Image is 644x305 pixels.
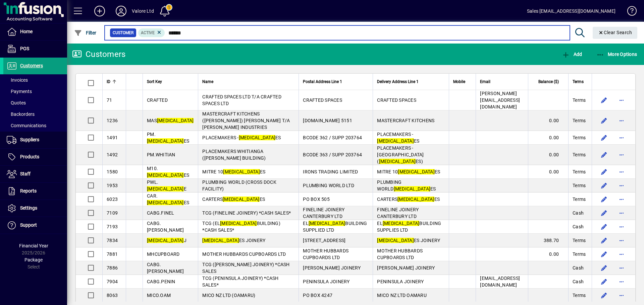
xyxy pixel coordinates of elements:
[303,207,344,219] span: FINELINE JOINERY CANTERBURY LTD
[202,210,291,216] span: TCG (FINELINE JOINERY) *CASH SALES*
[147,238,184,243] em: [MEDICAL_DATA]
[573,210,584,216] span: Cash
[595,48,639,60] button: More Options
[147,200,184,205] em: [MEDICAL_DATA]
[303,97,342,103] span: CRAFTED SPACES
[303,221,367,233] span: EL BUILDING SUPPLIED LTD
[377,169,440,174] span: MITRE 10 ES
[7,77,28,83] span: Invoices
[377,179,436,192] span: PLUMBING WORLD ES
[20,137,39,142] span: Suppliers
[202,169,265,174] span: MITRE 10 ES
[398,169,435,174] em: [MEDICAL_DATA]
[573,182,586,189] span: Terms
[132,6,154,16] div: Valore Ltd
[107,118,118,123] span: 1236
[3,132,67,148] a: Suppliers
[147,186,184,192] em: [MEDICAL_DATA]
[107,279,118,284] span: 7904
[303,279,350,284] span: PENINSULA JOINERY
[599,262,609,273] button: Edit
[202,78,294,85] div: Name
[616,95,627,105] button: More options
[147,210,174,216] span: CABG.FINEL
[573,264,584,271] span: Cash
[147,97,168,103] span: CRAFTED
[622,1,636,23] a: Knowledge Base
[19,243,48,248] span: Financial Year
[239,135,276,140] em: [MEDICAL_DATA]
[528,131,568,145] td: 0.00
[20,46,29,51] span: POS
[202,238,265,243] span: ES JOINERY
[223,197,260,202] em: [MEDICAL_DATA]
[107,238,118,243] span: 7834
[598,30,632,35] span: Clear Search
[3,74,67,86] a: Invoices
[3,108,67,120] a: Backorders
[303,238,345,243] span: [STREET_ADDRESS]
[616,208,627,218] button: More options
[107,251,118,257] span: 7881
[453,78,465,85] span: Mobile
[593,27,638,39] button: Clear
[147,251,180,257] span: MHCUPBOARD
[528,145,568,165] td: 0.00
[596,52,637,57] span: More Options
[616,290,627,301] button: More options
[141,30,155,35] span: Active
[147,78,162,85] span: Sort Key
[616,194,627,205] button: More options
[138,28,165,37] mat-chip: Activation Status: Active
[20,171,31,176] span: Staff
[573,237,586,244] span: Terms
[616,262,627,273] button: More options
[202,149,266,161] span: PLACEMAKERS WHITIANGA ([PERSON_NAME] BUILDING)
[616,180,627,191] button: More options
[377,78,419,85] span: Delivery Address Line 1
[377,248,423,260] span: MOTHER HUBBARDS CUPBOARDS LTD
[599,180,609,191] button: Edit
[303,169,358,174] span: IRONS TRADING LIMITED
[599,208,609,218] button: Edit
[157,118,194,123] em: [MEDICAL_DATA]
[107,197,118,202] span: 6023
[377,145,424,164] span: PLACEMAKERS - [GEOGRAPHIC_DATA]( ES)
[573,78,584,85] span: Terms
[480,91,520,109] span: [PERSON_NAME][EMAIL_ADDRESS][DOMAIN_NAME]
[7,89,32,94] span: Payments
[377,132,419,144] span: PLACEMAKERS - ES
[3,183,67,200] a: Reports
[223,169,260,174] em: [MEDICAL_DATA]
[599,221,609,232] button: Edit
[3,120,67,131] a: Communications
[3,41,67,57] a: POS
[573,196,586,203] span: Terms
[107,265,118,271] span: 7886
[3,149,67,165] a: Products
[599,115,609,126] button: Edit
[599,235,609,246] button: Edit
[562,52,582,57] span: Add
[7,123,46,128] span: Communications
[202,251,286,257] span: MOTHER HUBBARDS CUPBOARDS LTD
[147,221,184,233] span: CABG.[PERSON_NAME]
[303,152,362,157] span: BCODE 363 / SUPP 203764
[147,262,184,274] span: CABG.[PERSON_NAME]
[303,248,348,260] span: MOTHER HUBBARDS CUPBOARDS LTD
[147,179,186,192] span: PWL. E
[394,186,431,192] em: [MEDICAL_DATA]
[616,132,627,143] button: More options
[147,193,189,205] span: CAR. ES
[3,97,67,108] a: Quotes
[74,30,97,35] span: Filter
[303,118,352,123] span: [DOMAIN_NAME] 5151
[599,249,609,259] button: Edit
[573,97,586,103] span: Terms
[377,97,416,103] span: CRAFTED SPACES
[377,279,424,284] span: PENINSULA JOINERY
[303,265,361,271] span: [PERSON_NAME] JOINERY
[599,276,609,287] button: Edit
[107,169,118,174] span: 1580
[616,249,627,259] button: More options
